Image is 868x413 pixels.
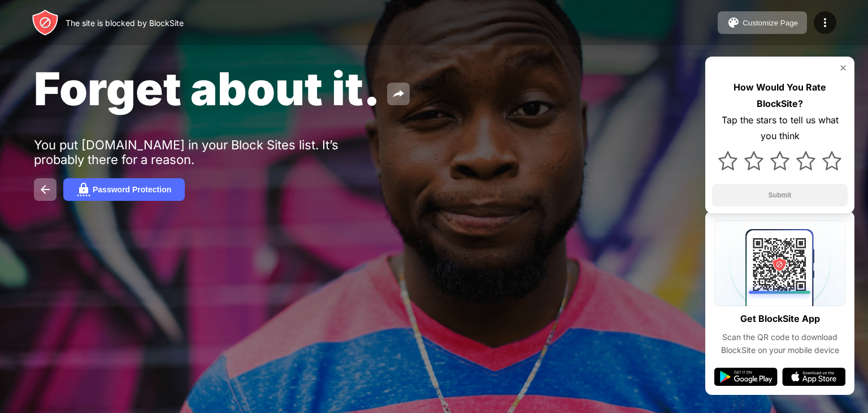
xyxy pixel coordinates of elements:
[743,19,798,27] div: Customize Page
[818,16,832,29] img: menu-icon.svg
[770,151,789,170] img: star.svg
[93,185,171,194] div: Password Protection
[718,11,807,34] button: Customize Page
[66,18,184,28] div: The site is blocked by BlockSite
[392,87,405,101] img: share.svg
[714,331,845,356] div: Scan the QR code to download BlockSite on your mobile device
[740,311,820,327] div: Get BlockSite App
[63,178,185,201] button: Password Protection
[744,151,763,170] img: star.svg
[718,151,737,170] img: star.svg
[34,61,380,116] span: Forget about it.
[822,151,841,170] img: star.svg
[77,183,90,196] img: password.svg
[782,368,845,386] img: app-store.svg
[796,151,815,170] img: star.svg
[727,16,740,29] img: pallet.svg
[712,184,848,206] button: Submit
[38,183,52,196] img: back.svg
[712,112,848,145] div: Tap the stars to tell us what you think
[712,79,848,112] div: How Would You Rate BlockSite?
[714,368,778,386] img: google-play.svg
[839,63,848,72] img: rate-us-close.svg
[34,137,383,167] div: You put [DOMAIN_NAME] in your Block Sites list. It’s probably there for a reason.
[32,9,59,36] img: header-logo.svg
[714,220,845,306] img: qrcode.svg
